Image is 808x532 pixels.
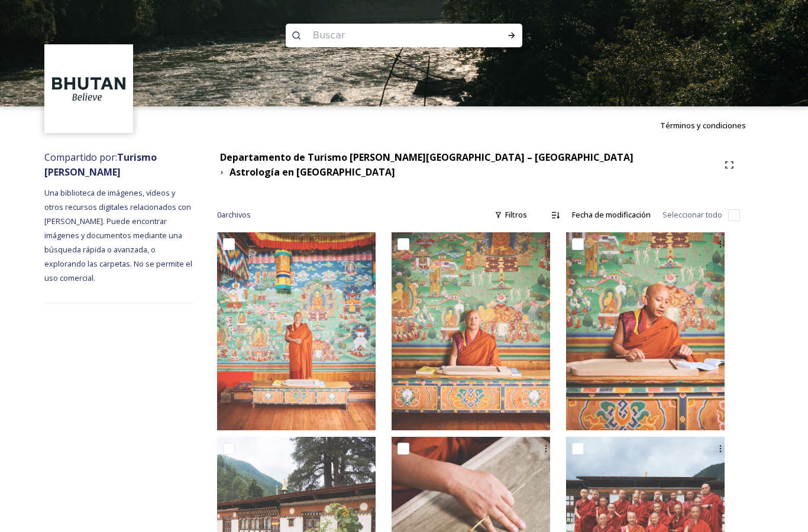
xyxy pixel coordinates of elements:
font: Astrología en [GEOGRAPHIC_DATA] [230,166,395,179]
font: Términos y condiciones [660,120,746,131]
img: _SCH1550.jpg [392,232,550,430]
font: 0 [217,209,221,220]
font: Una biblioteca de imágenes, vídeos y otros recursos digitales relacionados con [PERSON_NAME]. Pue... [44,187,194,283]
a: Términos y condiciones [660,118,764,132]
font: Seleccionar todo [662,209,722,220]
input: Buscar [307,22,469,48]
font: Filtros [505,209,527,220]
font: Departamento de Turismo [PERSON_NAME][GEOGRAPHIC_DATA] – [GEOGRAPHIC_DATA] [220,151,634,164]
img: Lopen Sonam Rinchen_Vice Principal of College for Astrology.jpg [217,232,376,430]
img: BT_Logo_BB_Lockup_CMYK_High%2520Res.jpg [46,46,132,132]
font: Fecha de modificación [572,209,651,220]
font: archivos [221,209,251,220]
font: Compartido por: [44,151,117,164]
img: _SCH1491.jpg [566,232,725,430]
